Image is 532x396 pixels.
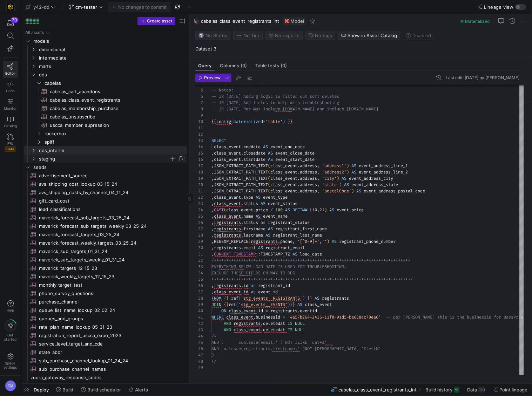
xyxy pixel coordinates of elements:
span: . [241,144,243,150]
span: , [211,182,214,187]
span: , [211,188,214,194]
span: maverick_weekly_targets_12_15_23​​​​​​ [39,273,179,281]
div: Press SPACE to select this row. [24,163,187,171]
span: AS [356,188,361,194]
div: 8 [195,106,203,112]
span: . [241,150,243,156]
span: event_address_line_1 [359,163,408,169]
div: 17 [195,163,203,169]
span: ooting [324,100,339,105]
span: JSON_EXTRACT_PATH_TEXT [214,169,268,175]
span: marts [39,62,186,70]
span: AS [342,176,346,181]
div: Press SPACE to select this row. [24,112,187,121]
span: 'state' [322,182,339,187]
span: maverick_forecast_sub_targets_03_25_24​​​​​​ [39,214,179,222]
span: event_type [263,194,288,200]
span: eletes [324,94,339,99]
span: ( [231,119,234,124]
a: service_level_target_and_cde​​​​​​ [24,340,187,348]
span: No Tier [236,33,260,38]
button: No statusNo Status [195,31,230,40]
span: . [297,163,300,169]
span: AS [351,163,356,169]
span: cabelas_membership_purchase​​​​​​​​​​ [50,104,179,112]
span: JSON_EXTRACT_PATH_TEXT [214,163,268,169]
div: Press SPACE to select this row. [24,180,187,188]
span: , [211,194,214,200]
span: snapshots [33,382,186,390]
a: Catalog [3,113,18,131]
span: , [317,207,319,213]
span: JSON_EXTRACT_PATH_TEXT [214,182,268,187]
div: 12 [195,131,203,137]
span: cabelas_cart_abandons​​​​​​​​​​ [50,88,179,96]
span: ( [310,207,312,213]
span: state_abbr​​​​​​ [39,348,179,356]
a: maverick_targets_12_15_23​​​​​​ [24,264,187,272]
div: Press SPACE to select this row. [24,155,187,163]
div: Press SPACE to select this row. [24,205,187,213]
span: . [297,176,300,181]
div: Press SPACE to select this row. [24,96,187,104]
span: , [211,201,214,206]
span: CAST [214,207,224,213]
span: cabelas_class_event_registrants_int [201,18,279,24]
a: queue_list_name_lookup_02_02_24​​​​​​ [24,306,187,314]
span: purchase_channel​​​​​​ [39,298,179,306]
a: queues_and_groups​​​​​​ [24,314,187,323]
div: Press SPACE to select this row. [24,104,187,112]
span: ) [346,169,349,175]
span: / [270,207,273,213]
span: { [214,119,216,124]
span: , [317,182,319,187]
span: address [300,188,317,194]
div: Press SPACE to select this row. [24,197,187,205]
span: 100 [275,207,283,213]
span: ) [324,207,327,213]
span: . [241,157,243,162]
button: Help [3,297,18,315]
div: Press SPACE to select this row. [24,45,187,54]
a: maverick_sub_targets_01_31_24​​​​​​ [24,247,187,255]
span: (0) [281,63,287,68]
span: lead_classifications​​​​​​ [39,205,179,213]
span: config [216,119,231,124]
button: Getstarted [3,317,18,344]
span: -- JR [DATE] Add fields to help with troublesh [211,100,324,105]
span: class_event [214,194,241,200]
span: uscca_member_supression​​​​​​​​​​ [50,121,179,129]
span: ( [224,207,226,213]
button: y42-dd [24,2,58,12]
span: AS [256,194,261,200]
span: Point lineage [499,387,527,392]
span: maverick_forecast_weekly_targets_03_25_24​​​​​​ [39,239,179,247]
div: 9 [195,112,203,118]
span: ods_interim [39,146,186,155]
span: queues_and_groups​​​​​​ [39,315,179,323]
a: maverick_forecast_weekly_targets_03_25_24​​​​​​ [24,239,187,247]
span: Editor [6,71,15,75]
span: sub_purchase_channel_names​​​​​​ [39,365,179,373]
span: , [211,207,214,213]
span: models [33,37,186,45]
div: 19 [195,175,203,182]
div: 11 [195,125,203,131]
span: SELECT [211,138,226,143]
span: 'address2' [322,169,346,175]
div: CM [5,380,16,391]
span: AS [344,182,349,187]
span: address [300,163,317,169]
span: AS [268,150,273,156]
span: Data [467,387,477,392]
span: gift_card_cost​​​​​​ [39,197,179,205]
span: -- Notes: [211,87,234,93]
span: event_end_date [270,144,305,150]
span: Show in Asset Catalog [348,33,397,38]
span: ) [346,163,349,169]
span: registration_report_uscca_expo_2023​​​​​​ [39,332,179,340]
a: rate_plan_name_lookup_05_31_23​​​​​​ [24,323,187,331]
span: } [288,119,290,124]
button: Build history [422,384,463,396]
a: cabelas_class_event_registrants​​​​​​​​​​ [24,96,187,104]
